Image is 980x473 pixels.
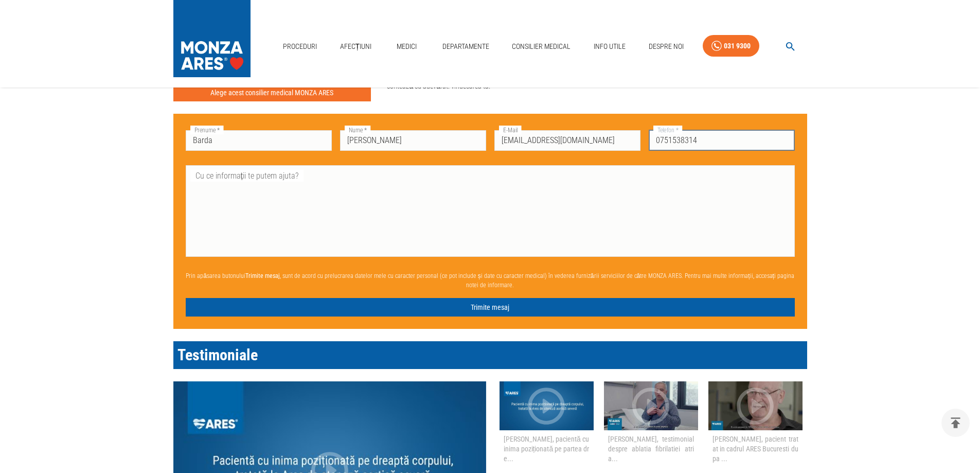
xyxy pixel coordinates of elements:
[504,434,590,463] h5: [PERSON_NAME], pacientă cu inima poziționată pe partea dre...
[703,35,759,57] a: 031 9300
[438,36,493,57] a: Departamente
[645,36,688,57] a: Despre Noi
[245,272,280,279] b: Trimite mesaj
[173,84,371,101] button: Alege acest consilier medical MONZA ARES
[608,434,694,463] h5: [PERSON_NAME], testimonial despre ablatia fibrilatiei atria...
[508,36,575,57] a: Consilier Medical
[345,126,370,134] label: Nume
[500,381,594,467] button: [PERSON_NAME], pacientă cu inima poziționată pe partea dre...
[724,40,751,52] div: 031 9300
[186,267,795,294] p: Prin apăsarea butonului , sunt de acord cu prelucrarea datelor mele cu caracter personal (ce pot ...
[190,126,224,134] label: Prenume
[279,36,321,57] a: Proceduri
[590,36,630,57] a: Info Utile
[336,36,376,57] a: Afecțiuni
[499,126,522,134] label: E-Mail
[390,36,423,57] a: Medici
[177,346,258,364] span: Testimoniale
[708,381,803,467] button: [PERSON_NAME], pacient tratat in cadrul ARES Bucuresti dupa ...
[712,434,798,463] h5: [PERSON_NAME], pacient tratat in cadrul ARES Bucuresti dupa ...
[604,381,698,467] button: [PERSON_NAME], testimonial despre ablatia fibrilatiei atria...
[941,409,970,437] button: delete
[186,298,795,317] button: Trimite mesaj
[653,126,682,134] label: Telefon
